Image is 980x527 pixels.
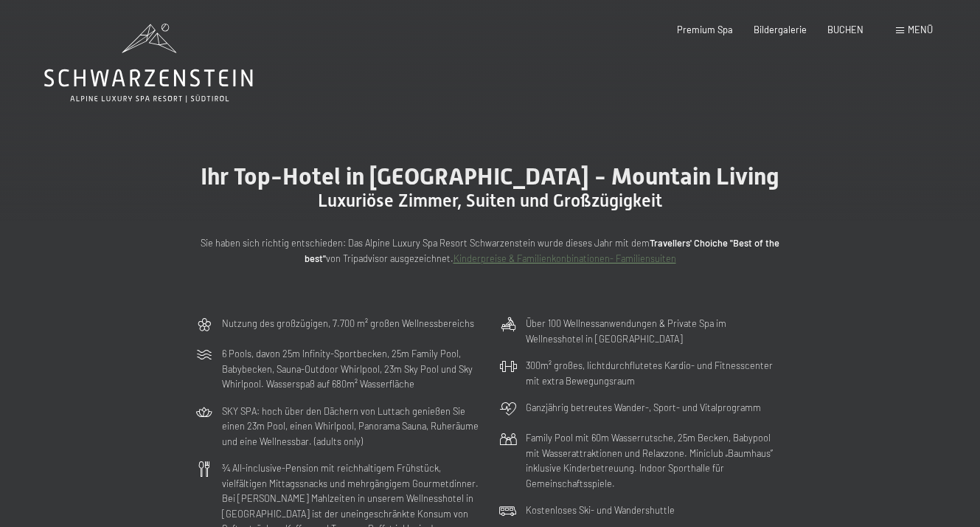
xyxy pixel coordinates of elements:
[195,235,785,266] p: Sie haben sich richtig entschieden: Das Alpine Luxury Spa Resort Schwarzenstein wurde dieses Jahr...
[305,237,780,263] strong: Travellers' Choiche "Best of the best"
[526,358,785,388] p: 300m² großes, lichtdurchflutetes Kardio- und Fitnesscenter mit extra Bewegungsraum
[677,24,733,35] a: Premium Spa
[526,430,785,491] p: Family Pool mit 60m Wasserrutsche, 25m Becken, Babypool mit Wasserattraktionen und Relaxzone. Min...
[908,24,933,35] span: Menü
[754,24,807,35] a: Bildergalerie
[222,346,482,391] p: 6 Pools, davon 25m Infinity-Sportbecken, 25m Family Pool, Babybecken, Sauna-Outdoor Whirlpool, 23...
[222,404,482,449] p: SKY SPA: hoch über den Dächern von Luttach genießen Sie einen 23m Pool, einen Whirlpool, Panorama...
[453,252,676,264] a: Kinderpreise & Familienkonbinationen- Familiensuiten
[526,400,761,415] p: Ganzjährig betreutes Wander-, Sport- und Vitalprogramm
[526,503,675,517] p: Kostenloses Ski- und Wandershuttle
[526,316,785,346] p: Über 100 Wellnessanwendungen & Private Spa im Wellnesshotel in [GEOGRAPHIC_DATA]
[201,162,779,190] span: Ihr Top-Hotel in [GEOGRAPHIC_DATA] - Mountain Living
[222,316,474,331] p: Nutzung des großzügigen, 7.700 m² großen Wellnessbereichs
[827,24,863,35] a: BUCHEN
[318,190,662,211] span: Luxuriöse Zimmer, Suiten und Großzügigkeit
